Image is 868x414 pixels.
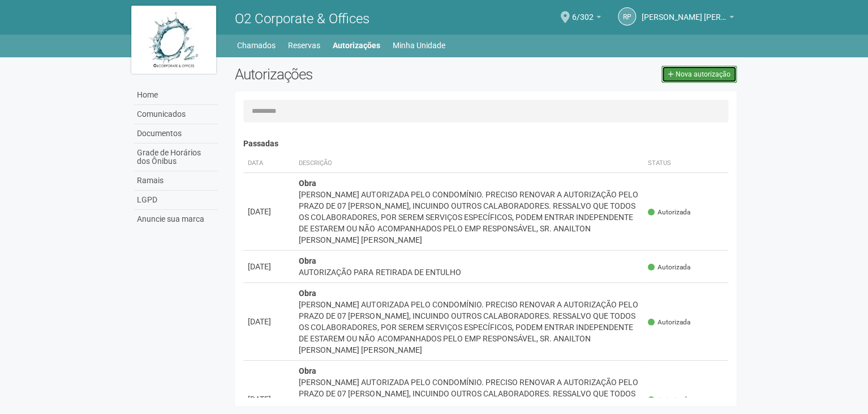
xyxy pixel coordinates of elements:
th: Status [643,154,728,173]
a: Minha Unidade [393,37,445,53]
div: [DATE] [248,316,290,327]
a: [PERSON_NAME] [PERSON_NAME] [PERSON_NAME] [642,14,734,23]
h4: Passadas [243,140,728,148]
strong: Obra [299,179,316,188]
span: 6/302 [572,2,594,22]
a: Nova autorização [661,66,737,83]
span: Nova autorização [676,70,731,78]
img: logo.jpg [131,6,216,74]
div: AUTORIZAÇÃO PARA RETIRADA DE ENTULHO [299,267,639,278]
div: [DATE] [248,261,290,272]
div: [PERSON_NAME] AUTORIZADA PELO CONDOMÍNIO. PRECISO RENOVAR A AUTORIZAÇÃO PELO PRAZO DE 07 [PERSON_... [299,299,639,356]
a: Autorizações [333,37,380,53]
a: 6/302 [572,14,601,23]
strong: Obra [299,366,316,375]
th: Data [243,154,294,173]
span: O2 Corporate & Offices [235,11,369,27]
a: Grade de Horários dos Ônibus [134,143,218,171]
strong: Obra [299,289,316,298]
a: Chamados [237,37,276,53]
span: Autorizada [648,208,690,217]
span: RAFAEL PELLEGRINO MEDEIROS PENNA BASTOS [642,2,727,22]
strong: Obra [299,256,316,265]
div: [DATE] [248,206,290,217]
a: RP [618,7,636,26]
span: Autorizada [648,395,690,405]
a: LGPD [134,191,218,210]
div: [PERSON_NAME] AUTORIZADA PELO CONDOMÍNIO. PRECISO RENOVAR A AUTORIZAÇÃO PELO PRAZO DE 07 [PERSON_... [299,189,639,246]
a: Ramais [134,171,218,191]
a: Home [134,86,218,105]
a: Anuncie sua marca [134,210,218,229]
a: Documentos [134,124,218,143]
span: Autorizada [648,263,690,272]
h2: Autorizações [235,66,477,83]
a: Reservas [288,37,320,53]
div: [DATE] [248,394,290,405]
th: Descrição [294,154,643,173]
a: Comunicados [134,105,218,124]
span: Autorizada [648,318,690,327]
